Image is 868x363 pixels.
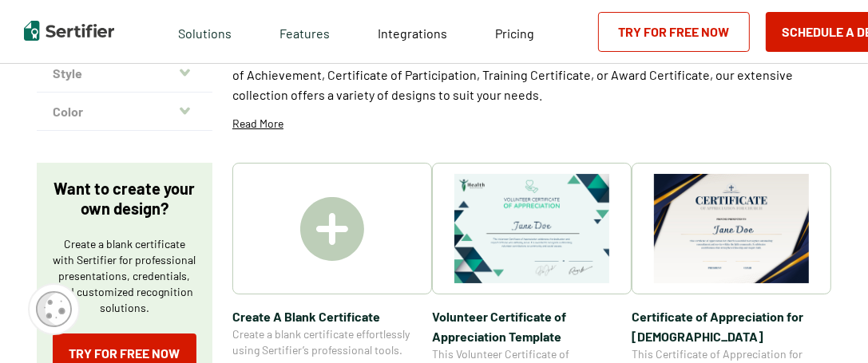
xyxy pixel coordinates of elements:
img: Certificate of Appreciation for Church​ [654,174,809,283]
span: Volunteer Certificate of Appreciation Template [432,306,632,346]
img: Sertifier | Digital Credentialing Platform [24,21,114,41]
img: Create A Blank Certificate [300,197,364,261]
p: Create a blank certificate with Sertifier for professional presentations, credentials, and custom... [53,236,196,316]
span: Create A Blank Certificate [232,306,432,326]
span: Features [279,22,330,41]
span: Integrations [378,26,447,41]
span: Pricing [495,26,534,41]
a: Integrations [378,22,447,41]
p: Explore a wide selection of customizable certificate templates at Sertifier. Whether you need a C... [232,45,831,105]
span: Create a blank certificate effortlessly using Sertifier’s professional tools. [232,326,432,358]
img: Cookie Popup Icon [36,291,72,327]
button: Color [37,93,212,131]
button: Style [37,54,212,93]
iframe: Chat Widget [788,286,868,363]
span: Certificate of Appreciation for [DEMOGRAPHIC_DATA]​ [632,306,831,346]
a: Pricing [495,22,534,41]
span: Solutions [178,22,232,41]
p: Want to create your own design? [53,179,196,219]
p: Read More [232,116,283,132]
a: Try for Free Now [598,12,750,52]
img: Volunteer Certificate of Appreciation Template [454,174,609,283]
